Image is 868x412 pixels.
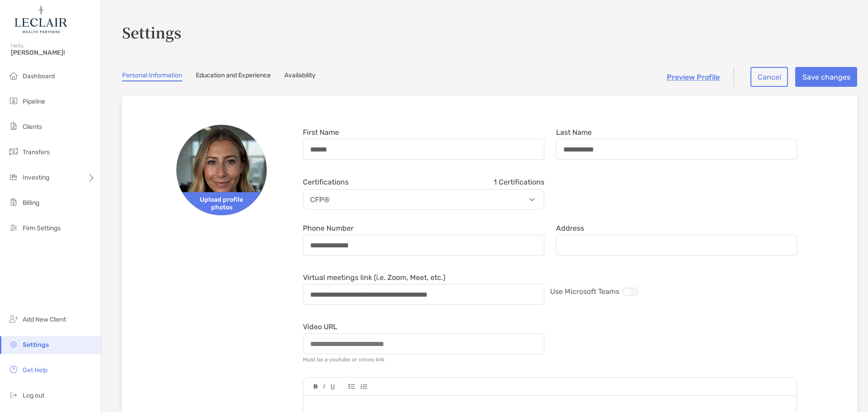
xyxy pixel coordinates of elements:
span: 1 Certifications [494,178,544,186]
img: billing icon [8,197,19,208]
img: transfers icon [8,146,19,157]
span: Add New Client [23,316,66,323]
img: clients icon [8,121,19,132]
img: Editor control icon [323,384,325,389]
span: Get Help [23,366,47,374]
a: Personal Information [122,71,182,81]
a: Availability [284,71,316,81]
p: CFP® [306,194,546,205]
img: get-help icon [8,364,19,375]
label: First Name [303,128,339,136]
h3: Settings [122,22,857,43]
img: investing icon [8,171,19,182]
span: Use Microsoft Teams [550,287,619,296]
img: Zoe Logo [11,4,70,36]
span: Clients [23,123,42,131]
span: Log out [23,392,44,399]
label: Last Name [556,128,592,136]
button: Cancel [750,67,788,87]
img: Editor control icon [314,384,318,389]
label: Virtual meetings link (i.e. Zoom, Meet, etc.) [303,274,445,281]
button: Save changes [795,67,857,87]
img: Avatar [176,125,267,215]
img: dashboard icon [8,70,19,81]
div: Certifications [303,178,544,186]
span: Firm Settings [23,224,61,232]
span: Upload profile photos [176,192,267,215]
span: Pipeline [23,98,45,105]
img: Editor control icon [360,384,367,389]
img: logout icon [8,389,19,400]
img: Editor control icon [330,384,335,389]
img: pipeline icon [8,95,19,106]
div: Must be a youtube or vimeo link [303,356,384,363]
label: Address [556,224,584,232]
img: settings icon [8,339,19,350]
span: Dashboard [23,72,55,80]
label: Video URL [303,323,337,331]
span: Settings [23,341,49,349]
span: Investing [23,174,49,181]
img: Editor control icon [349,384,355,389]
img: add_new_client icon [8,313,19,324]
span: [PERSON_NAME]! [11,49,95,57]
label: Phone Number [303,224,354,232]
img: firm-settings icon [8,222,19,233]
span: Transfers [23,148,50,156]
span: Billing [23,199,39,207]
a: Preview Profile [667,73,720,81]
a: Education and Experience [196,71,271,81]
